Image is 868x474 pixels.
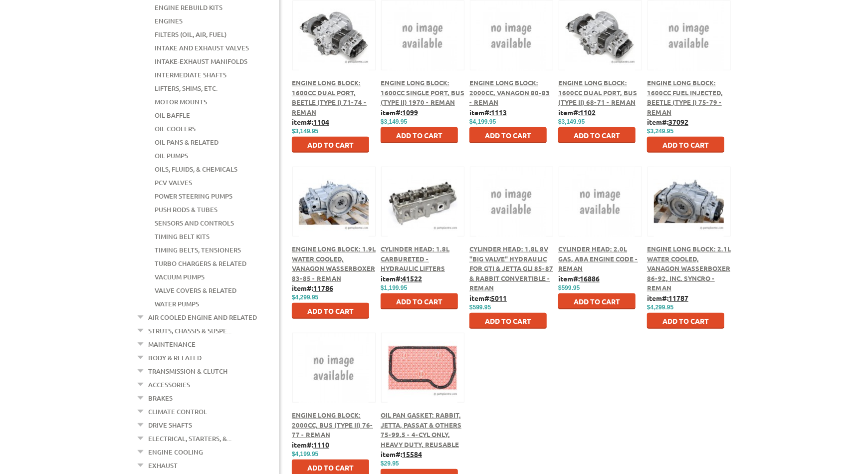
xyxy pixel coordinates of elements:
[491,293,507,302] u: 5011
[155,230,210,243] a: Timing Belt Kits
[469,244,553,292] a: Cylinder Head: 1.8L 8V "big valve" hydraulic for GTI & Jetta GLI 85-87 & Rabbit Convertible - Reman
[148,378,190,391] a: Accessories
[558,108,596,117] b: item#:
[647,128,673,135] span: $3,249.95
[148,392,173,405] a: Brakes
[292,78,367,116] a: Engine Long Block: 1600cc Dual Port, Beetle (Type I) 71-74 - Reman
[662,140,709,149] span: Add to Cart
[668,117,688,126] u: 37092
[558,284,580,291] span: $599.95
[292,440,329,449] b: item#:
[469,118,496,125] span: $4,199.95
[155,217,234,230] a: Sensors and Controls
[558,118,585,125] span: $3,149.95
[155,41,249,54] a: Intake and Exhaust Valves
[647,117,688,126] b: item#:
[148,338,196,351] a: Maintenance
[381,293,458,309] button: Add to Cart
[292,451,318,458] span: $4,199.95
[155,68,226,81] a: Intermediate Shafts
[148,459,178,472] a: Exhaust
[485,316,531,325] span: Add to Cart
[558,293,636,309] button: Add to Cart
[155,163,237,176] a: Oils, Fluids, & Chemicals
[558,244,638,272] a: Cylinder Head: 2.0L Gas, ABA Engine Code - Reman
[292,244,376,282] a: Engine Long Block: 1.9L Water Cooled, Vanagon Wasserboxer 83-85 - Reman
[148,324,231,337] a: Struts, Chassis & Suspe...
[574,131,620,140] span: Add to Cart
[313,283,333,292] u: 11786
[558,78,637,106] a: Engine Long Block: 1600cc Dual Port, Bus (Type II) 68-71 - Reman
[148,365,227,378] a: Transmission & Clutch
[155,297,199,310] a: Water Pumps
[155,243,241,256] a: Timing Belts, Tensioners
[148,351,202,364] a: Body & Related
[155,122,196,135] a: Oil Coolers
[155,190,232,203] a: Power Steering Pumps
[292,128,318,135] span: $3,149.95
[292,283,333,292] b: item#:
[381,284,407,291] span: $1,199.95
[396,131,442,140] span: Add to Cart
[668,293,688,302] u: 11787
[148,419,192,432] a: Drive Shafts
[402,274,422,283] u: 41522
[469,108,507,117] b: item#:
[662,316,709,325] span: Add to Cart
[469,313,547,329] button: Add to Cart
[647,78,723,116] span: Engine Long Block: 1600cc Fuel Injected, Beetle (Type I) 75-79 - Reman
[381,127,458,143] button: Add to Cart
[396,297,442,306] span: Add to Cart
[381,244,449,272] a: Cylinder Head: 1.8L Carbureted - Hydraulic Lifters
[469,304,491,311] span: $599.95
[381,118,407,125] span: $3,149.95
[647,293,688,302] b: item#:
[558,274,600,283] b: item#:
[155,55,247,68] a: Intake-Exhaust Manifolds
[647,244,731,292] a: Engine Long Block: 2.1L Water Cooled, Vanagon Wasserboxer 86-92, Inc. Syncro - Reman
[148,311,257,324] a: Air Cooled Engine and Related
[469,293,507,302] b: item#:
[155,136,218,149] a: Oil Pans & Related
[155,1,222,14] a: Engine Rebuild Kits
[469,78,550,106] a: Engine Long Block: 2000cc, Vanagon 80-83 - Reman
[485,131,531,140] span: Add to Cart
[148,446,203,459] a: Engine Cooling
[292,411,373,439] a: Engine Long Block: 2000cc, Bus (Type II) 76-77 - Reman
[647,304,673,311] span: $4,299.95
[155,95,207,108] a: Motor Mounts
[155,82,217,95] a: Lifters, Shims, Etc.
[292,117,329,126] b: item#:
[307,463,354,472] span: Add to Cart
[469,127,547,143] button: Add to Cart
[580,274,600,283] u: 16886
[580,108,596,117] u: 1102
[313,440,329,449] u: 1110
[381,78,464,106] a: Engine Long Block: 1600cc Single Port, Bus (Type II) 1970 - Reman
[148,432,231,445] a: Electrical, Starters, &...
[307,140,354,149] span: Add to Cart
[155,28,226,41] a: Filters (Oil, Air, Fuel)
[381,411,461,449] a: Oil Pan Gasket: Rabbit, Jetta, Passat & Others 75-99.5 - 4-Cyl Only, Heavy Duty, Reusable
[558,127,636,143] button: Add to Cart
[292,294,318,301] span: $4,299.95
[381,460,399,467] span: $29.95
[155,109,190,122] a: Oil Baffle
[381,108,418,117] b: item#:
[155,149,188,162] a: Oil Pumps
[647,137,724,153] button: Add to Cart
[155,203,217,216] a: Push Rods & Tubes
[292,137,369,153] button: Add to Cart
[155,284,236,297] a: Valve Covers & Related
[402,108,418,117] u: 1099
[491,108,507,117] u: 1113
[148,405,207,418] a: Climate Control
[307,306,354,315] span: Add to Cart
